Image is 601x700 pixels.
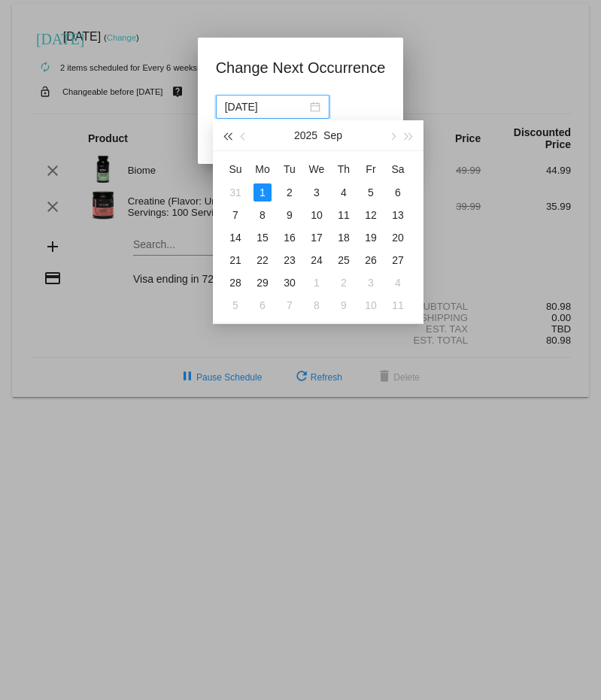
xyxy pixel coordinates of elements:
td: 9/5/2025 [357,181,384,204]
div: 21 [226,251,244,269]
div: 1 [308,274,326,292]
td: 10/1/2025 [303,271,330,294]
div: 14 [226,229,244,247]
td: 9/1/2025 [249,181,276,204]
div: 6 [253,296,272,314]
div: 31 [226,183,244,202]
div: 16 [281,229,299,247]
button: Last year (Control + left) [219,120,235,150]
td: 9/29/2025 [249,271,276,294]
td: 10/9/2025 [330,294,357,317]
td: 9/10/2025 [303,204,330,226]
div: 6 [389,183,407,202]
td: 9/27/2025 [384,249,411,271]
td: 9/25/2025 [330,249,357,271]
button: 2025 [294,120,317,150]
th: Mon [249,157,276,181]
th: Sun [222,157,249,181]
td: 9/18/2025 [330,226,357,249]
td: 9/16/2025 [276,226,303,249]
div: 5 [226,296,244,314]
h1: Change Next Occurrence [216,56,386,80]
div: 26 [362,251,380,269]
td: 9/30/2025 [276,271,303,294]
input: Select date [225,98,307,115]
div: 20 [389,229,407,247]
td: 9/9/2025 [276,204,303,226]
th: Sat [384,157,411,181]
td: 10/10/2025 [357,294,384,317]
td: 10/11/2025 [384,294,411,317]
td: 9/15/2025 [249,226,276,249]
td: 9/3/2025 [303,181,330,204]
td: 9/23/2025 [276,249,303,271]
td: 9/21/2025 [222,249,249,271]
td: 9/14/2025 [222,226,249,249]
div: 8 [308,296,326,314]
th: Fri [357,157,384,181]
div: 27 [389,251,407,269]
button: Sep [323,120,342,150]
td: 9/11/2025 [330,204,357,226]
td: 10/4/2025 [384,271,411,294]
div: 24 [308,251,326,269]
td: 9/28/2025 [222,271,249,294]
td: 9/19/2025 [357,226,384,249]
td: 9/12/2025 [357,204,384,226]
td: 9/2/2025 [276,181,303,204]
div: 11 [389,296,407,314]
td: 8/31/2025 [222,181,249,204]
div: 25 [335,251,353,269]
div: 4 [335,183,353,202]
td: 9/6/2025 [384,181,411,204]
th: Thu [330,157,357,181]
div: 9 [335,296,353,314]
div: 3 [308,183,326,202]
td: 9/17/2025 [303,226,330,249]
td: 10/7/2025 [276,294,303,317]
td: 9/4/2025 [330,181,357,204]
td: 9/13/2025 [384,204,411,226]
td: 9/22/2025 [249,249,276,271]
th: Tue [276,157,303,181]
div: 17 [308,229,326,247]
button: Next year (Control + right) [401,120,417,150]
div: 5 [362,183,380,202]
div: 10 [362,296,380,314]
div: 7 [281,296,299,314]
div: 9 [281,206,299,224]
div: 3 [362,274,380,292]
button: Previous month (PageUp) [235,120,252,150]
td: 9/7/2025 [222,204,249,226]
div: 10 [308,206,326,224]
td: 9/24/2025 [303,249,330,271]
div: 30 [281,274,299,292]
th: Wed [303,157,330,181]
td: 10/6/2025 [249,294,276,317]
td: 9/8/2025 [249,204,276,226]
div: 12 [362,206,380,224]
div: 22 [253,251,272,269]
td: 10/2/2025 [330,271,357,294]
button: Next month (PageDown) [384,120,400,150]
div: 13 [389,206,407,224]
td: 10/5/2025 [222,294,249,317]
td: 10/8/2025 [303,294,330,317]
div: 8 [253,206,272,224]
td: 10/3/2025 [357,271,384,294]
div: 1 [253,183,272,202]
div: 19 [362,229,380,247]
div: 29 [253,274,272,292]
div: 18 [335,229,353,247]
div: 2 [281,183,299,202]
div: 15 [253,229,272,247]
td: 9/26/2025 [357,249,384,271]
div: 23 [281,251,299,269]
div: 28 [226,274,244,292]
div: 4 [389,274,407,292]
div: 7 [226,206,244,224]
div: 11 [335,206,353,224]
div: 2 [335,274,353,292]
td: 9/20/2025 [384,226,411,249]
